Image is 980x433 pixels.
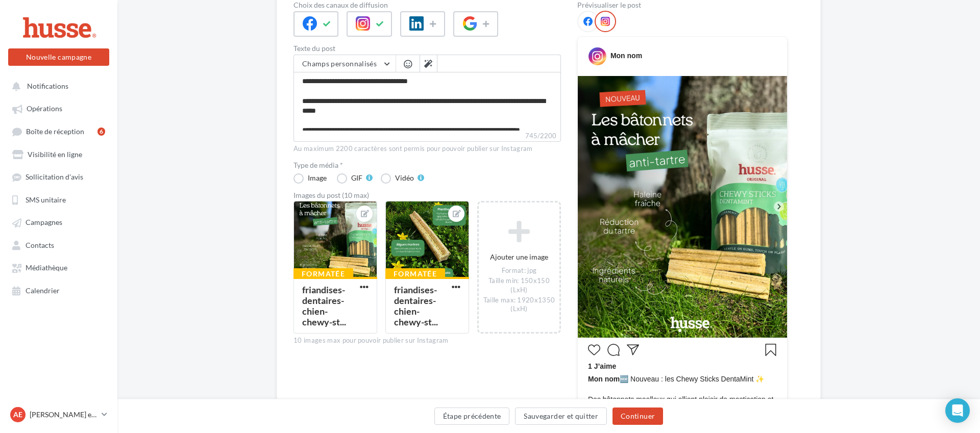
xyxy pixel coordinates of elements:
span: Ae [13,410,22,420]
a: Calendrier [6,281,111,299]
div: Images du post (10 max) [293,192,561,199]
span: SMS unitaire [26,195,66,204]
button: Continuer [612,407,663,425]
div: friandises-dentaires-chien-chewy-st... [302,284,346,327]
div: 1 J’aime [588,361,777,374]
button: Sauvegarder et quitter [515,407,607,425]
a: Ae [PERSON_NAME] et [PERSON_NAME] [8,405,109,424]
span: Contacts [26,241,54,249]
span: Calendrier [26,286,60,295]
button: Nouvelle campagne [8,48,109,66]
div: Image [308,174,327,182]
a: Visibilité en ligne [6,145,111,163]
div: GIF [351,174,362,182]
label: Choix des canaux de diffusion [293,2,561,9]
div: Au maximum 2200 caractères sont permis pour pouvoir publier sur Instagram [293,144,561,154]
svg: Partager la publication [627,344,639,356]
div: Prévisualiser le post [577,2,788,9]
button: Notifications [6,77,107,95]
button: Étape précédente [434,407,510,425]
a: Opérations [6,99,111,117]
span: Opérations [27,105,62,113]
div: friandises-dentaires-chien-chewy-st... [394,284,438,327]
p: [PERSON_NAME] et [PERSON_NAME] [30,410,97,420]
div: 10 images max pour pouvoir publier sur Instagram [293,336,561,345]
label: Type de média * [293,162,561,169]
span: Mon nom [588,375,620,383]
div: Formatée [385,268,445,279]
span: Boîte de réception [26,127,84,136]
a: SMS unitaire [6,190,111,209]
label: Texte du post [293,45,561,52]
span: Notifications [27,82,68,90]
div: Vidéo [395,174,414,182]
span: Visibilité en ligne [28,150,82,159]
div: 6 [97,128,105,136]
span: Campagnes [26,218,62,227]
div: Formatée [293,268,353,279]
button: Champs personnalisés [294,55,396,72]
a: Médiathèque [6,258,111,276]
a: Sollicitation d'avis [6,167,111,186]
svg: Commenter [607,344,620,356]
div: Mon nom [610,50,642,61]
div: Open Intercom Messenger [945,398,970,423]
svg: Enregistrer [765,344,777,356]
a: Contacts [6,236,111,254]
label: 745/2200 [293,131,561,142]
span: Médiathèque [26,264,67,272]
a: Campagnes [6,213,111,231]
span: Sollicitation d'avis [26,173,83,182]
a: Boîte de réception6 [6,122,111,141]
svg: J’aime [588,344,600,356]
span: Champs personnalisés [302,59,377,68]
